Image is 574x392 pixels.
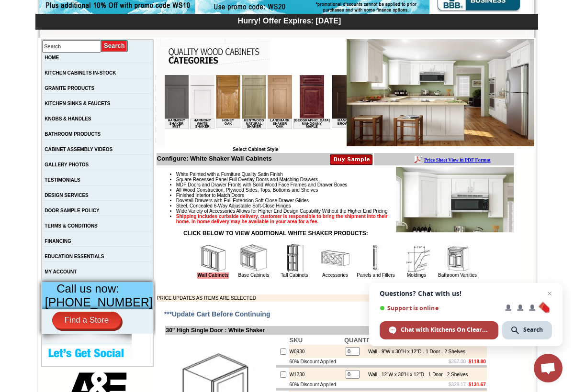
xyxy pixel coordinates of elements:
[239,244,268,272] img: Base Cabinets
[321,244,349,272] img: Accessories
[129,44,166,54] td: [GEOGRAPHIC_DATA] Mahogany Maple
[24,27,25,27] img: spacer.gif
[469,382,486,387] b: $131.67
[25,44,50,54] td: Harmony White Shaker
[176,187,514,193] li: All Wood Construction, Plywood Sides, Tops, Bottoms and Shelves
[322,272,348,278] a: Accessories
[407,272,426,278] a: Moldings
[167,44,191,53] td: Manor Brown
[402,244,431,272] img: Moldings
[50,27,51,27] img: spacer.gif
[176,177,514,182] li: Square Recessed Panel Full Overlay Doors and Matching Drawers
[45,116,91,121] a: KNOBS & HANDLES
[469,359,486,364] b: $118.80
[45,101,110,106] a: KITCHEN SINKS & FAUCETS
[164,310,270,318] span: ***Update Cart Before Continuing
[176,214,388,224] strong: Shipping includes curbside delivery, customer is responsible to bring the shipment into their hom...
[176,208,514,214] li: Wide Variety of Accessories Allows for Higher End Design Capability Without the Higher End Pricing
[56,282,119,295] span: Call us now:
[289,368,343,381] td: W1230
[165,326,488,335] td: 30" High Single Door : White Shaker
[344,337,424,344] b: QUANTITY / DESCRIPTION
[45,254,104,259] a: EDUCATION ESSENTIALS
[101,40,128,53] input: Submit
[45,239,71,244] a: FINANCING
[45,269,77,274] a: MY ACCOUNT
[363,349,465,354] div: Wall - 9"W x 30"H x 12"D - 1 Door - 2 Shelves
[534,354,563,382] div: Open chat
[45,86,94,91] a: GRANITE PRODUCTS
[45,208,99,213] a: DOOR SAMPLE POLICY
[544,288,555,299] span: Close chat
[380,321,498,339] div: Chat with Kitchens On Clearance
[51,44,76,53] td: Honey Oak
[183,230,368,237] strong: CLICK BELOW TO VIEW ADDITIONAL WHITE SHAKER PRODUCTS:
[438,272,477,278] a: Bathroom Vanities
[40,15,538,25] div: Hurry! Offer Expires: [DATE]
[443,244,472,272] img: Bathroom Vanities
[380,305,498,312] span: Support is online
[449,382,466,387] s: $329.17
[176,203,514,208] li: Steel, Concealed 6-Way Adjustable Soft-Close Hinges
[45,177,80,183] a: TESTIMONIALS
[103,44,127,54] td: Landmark Shaker Oak
[157,294,432,302] td: PRICE UPDATES AS ITEMS ARE SELECTED
[45,295,153,309] span: [PHONE_NUMBER]
[396,167,514,232] img: Product Image
[280,244,309,272] img: Tall Cabinets
[289,345,343,358] td: W0930
[281,272,308,278] a: Tall Cabinets
[157,155,272,162] b: Configure: White Shaker Wall Cabinets
[77,44,101,54] td: Kentwood Natural Shaker
[449,359,466,364] s: $297.00
[380,290,552,297] span: Questions? Chat with us!
[199,244,227,272] img: Wall Cabinets
[361,244,390,272] img: Panels and Fillers
[357,272,394,278] a: Panels and Fillers
[127,27,129,27] img: spacer.gif
[101,27,103,27] img: spacer.gif
[45,55,59,60] a: HOME
[45,147,113,152] a: CABINET ASSEMBLY VIDEOS
[233,147,279,152] b: Select Cabinet Style
[523,326,543,334] span: Search
[176,193,514,198] li: Finished Interior to Match Doors
[401,326,489,334] span: Chat with Kitchens On Clearance
[176,198,514,203] li: Dovetail Drawers with Full Extension Soft Close Drawer Glides
[347,39,534,146] img: White Shaker
[11,4,78,9] b: Price Sheet View in PDF Format
[166,27,167,27] img: spacer.gif
[363,372,468,377] div: Wall - 12"W x 30"H x 12"D - 1 Door - 2 Shelves
[176,172,514,177] li: White Painted with a Furniture Quality Satin Finish
[176,182,514,187] li: MDF Doors and Drawer Fronts with Solid Wood Face Frames and Drawer Boxes
[45,70,116,76] a: KITCHEN CABINETS IN-STOCK
[1,2,9,10] img: pdf.png
[289,381,343,388] td: 60% Discount Applied
[238,272,269,278] a: Base Cabinets
[45,131,101,137] a: BATHROOM PRODUCTS
[289,358,343,365] td: 60% Discount Applied
[45,162,89,167] a: GALLERY PHOTOS
[76,27,77,27] img: spacer.gif
[11,1,78,10] a: Price Sheet View in PDF Format
[165,75,347,147] iframe: Browser incompatible
[290,337,303,344] b: SKU
[197,272,228,279] a: Wall Cabinets
[52,312,122,329] a: Find a Store
[502,321,552,339] div: Search
[45,193,89,198] a: DESIGN SERVICES
[45,223,98,229] a: TERMS & CONDITIONS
